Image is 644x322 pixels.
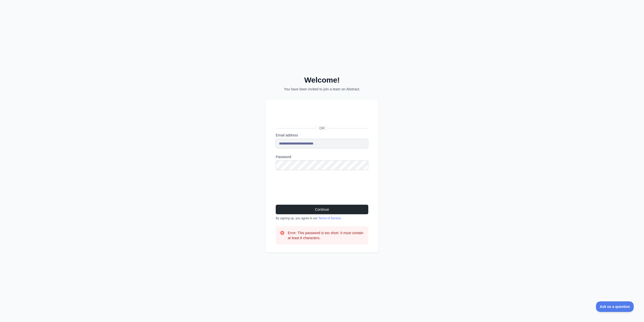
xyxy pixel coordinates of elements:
span: OR [315,126,329,131]
h2: Welcome! [266,76,378,85]
div: By signing up, you agree to our . [276,216,368,220]
p: You have been invited to join a team on Abstract. [266,87,378,92]
iframe: Schaltfläche „Über Google anmelden“ [273,111,370,122]
h3: Error: This password is too short. It must contain at least 8 characters. [288,230,364,240]
button: Continue [276,205,368,214]
label: Password [276,154,368,159]
a: Terms of Service [318,217,341,220]
label: Email address [276,133,368,138]
iframe: Toggle Customer Support [596,301,634,312]
iframe: reCAPTCHA [276,176,352,196]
